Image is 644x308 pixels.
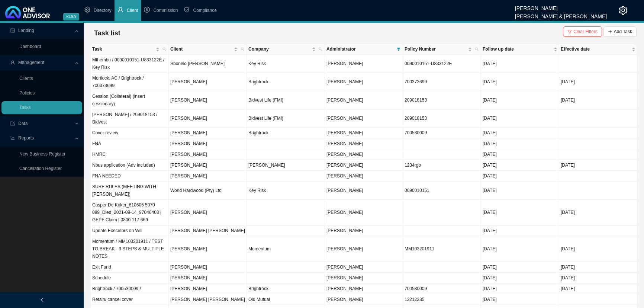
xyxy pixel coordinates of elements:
[326,228,363,233] span: [PERSON_NAME]
[481,182,559,200] td: [DATE]
[403,109,481,128] td: 209018153
[241,47,244,51] span: search
[91,160,169,171] td: Nbus application (Adv included)
[91,283,169,294] td: Brightrock / 700530009 /
[559,200,637,225] td: [DATE]
[18,28,34,33] span: Landing
[326,210,363,215] span: [PERSON_NAME]
[481,55,559,73] td: [DATE]
[515,2,607,10] div: [PERSON_NAME]
[184,7,190,13] span: safety
[247,283,325,294] td: Brightrock
[5,6,50,18] img: 2df55531c6924b55f21c4cf5d4484680-logo-light.svg
[19,44,41,49] a: Dashboard
[481,44,559,55] th: Follow up date
[481,73,559,91] td: [DATE]
[169,138,247,149] td: [PERSON_NAME]
[169,109,247,128] td: [PERSON_NAME]
[193,8,216,13] span: Compliance
[91,236,169,262] td: Momentum / MM103201911 / TEST TO BREAK - 3 STEPS & MULTIPLE NOTES
[395,44,402,54] span: filter
[559,73,637,91] td: [DATE]
[567,29,572,34] span: filter
[326,173,363,179] span: [PERSON_NAME]
[10,136,15,140] span: line-chart
[169,55,247,73] td: Sbonelo [PERSON_NAME]
[559,262,637,273] td: [DATE]
[614,28,632,35] span: Add Task
[326,246,363,251] span: [PERSON_NAME]
[127,8,138,13] span: Client
[169,236,247,262] td: [PERSON_NAME]
[247,91,325,109] td: Bidvest Life (FMI)
[403,91,481,109] td: 209018153
[91,55,169,73] td: Mthembu / 0090010151-U833122E / Key Risk
[170,45,232,53] span: Client
[403,283,481,294] td: 700530009
[18,121,28,126] span: Data
[326,188,363,193] span: [PERSON_NAME]
[403,128,481,138] td: 700530009
[603,26,637,37] button: Add Task
[247,128,325,138] td: Brightrock
[563,26,602,37] button: Clear Filters
[481,149,559,160] td: [DATE]
[91,128,169,138] td: Cover review
[91,109,169,128] td: [PERSON_NAME] / 209018153 / Bidvest
[84,7,90,13] span: setting
[326,79,363,84] span: [PERSON_NAME]
[403,73,481,91] td: 700373699
[317,44,324,54] span: search
[169,160,247,171] td: [PERSON_NAME]
[481,109,559,128] td: [DATE]
[559,273,637,283] td: [DATE]
[247,182,325,200] td: Key Risk
[19,151,65,157] a: New Business Register
[326,130,363,135] span: [PERSON_NAME]
[91,149,169,160] td: HMRC
[92,45,154,53] span: Task
[169,283,247,294] td: [PERSON_NAME]
[117,7,123,13] span: user
[403,182,481,200] td: 0090010151
[326,163,363,168] span: [PERSON_NAME]
[19,76,33,81] a: Clients
[326,152,363,157] span: [PERSON_NAME]
[91,200,169,225] td: Casper De Koker_610605 5070 089_Died_2021-09-14_97046403 | GEPF Claim | 0800 117 669
[247,55,325,73] td: Key Risk
[559,44,637,55] th: Effective date
[247,109,325,128] td: Bidvest Life (FMI)
[144,7,150,13] span: dollar
[169,44,247,55] th: Client
[403,160,481,171] td: 1234rgb
[91,273,169,283] td: Schedule
[19,105,31,110] a: Tasks
[326,61,363,66] span: [PERSON_NAME]
[326,45,394,53] span: Administrator
[91,44,169,55] th: Task
[326,264,363,270] span: [PERSON_NAME]
[573,28,598,35] span: Clear Filters
[397,47,400,51] span: filter
[169,149,247,160] td: [PERSON_NAME]
[169,171,247,182] td: [PERSON_NAME]
[481,283,559,294] td: [DATE]
[10,121,15,126] span: import
[481,91,559,109] td: [DATE]
[18,135,34,141] span: Reports
[559,236,637,262] td: [DATE]
[169,73,247,91] td: [PERSON_NAME]
[481,262,559,273] td: [DATE]
[239,44,246,54] span: search
[247,294,325,305] td: Old Mutual
[481,160,559,171] td: [DATE]
[40,298,44,302] span: left
[326,141,363,146] span: [PERSON_NAME]
[403,44,481,55] th: Policy Number
[247,44,325,55] th: Company
[19,90,35,96] a: Policies
[94,8,112,13] span: Directory
[326,275,363,280] span: [PERSON_NAME]
[91,182,169,200] td: SURF RULES (MEETING WITH [PERSON_NAME])
[91,262,169,273] td: Exit Fund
